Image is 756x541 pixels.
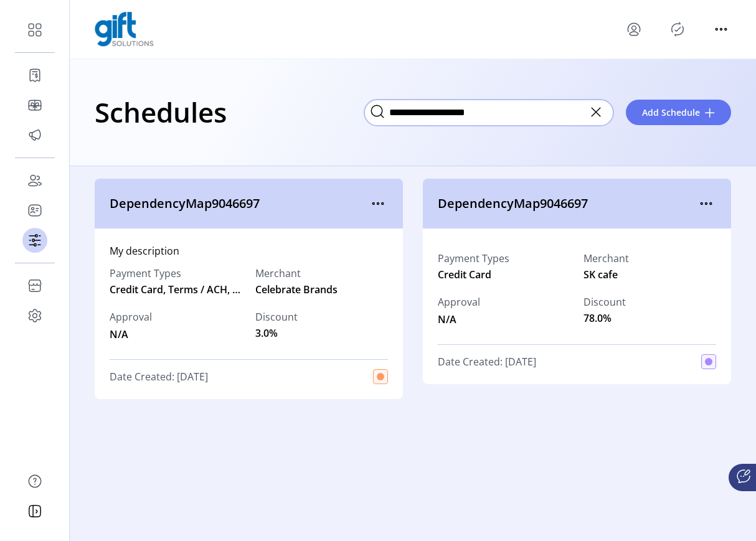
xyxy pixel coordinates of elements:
[584,251,629,266] label: Merchant
[668,19,687,39] button: Publisher Panel
[368,194,388,214] button: menu
[255,266,338,281] label: Merchant
[711,19,731,39] button: menu
[110,194,368,213] span: DependencyMap9046697
[438,267,491,282] span: Credit Card
[584,267,618,282] span: SK cafe
[110,266,243,281] label: Payment Types
[624,19,644,39] button: menu
[95,90,227,134] h1: Schedules
[255,326,278,341] span: 3.0%
[110,282,243,297] span: Credit Card, Terms / ACH, Apple Pay
[642,106,700,119] span: Add Schedule
[110,243,388,258] div: My description
[438,251,509,266] label: Payment Types
[438,294,480,309] span: Approval
[438,354,536,369] span: Date Created: [DATE]
[364,100,613,126] input: Search
[584,311,612,326] span: 78.0%
[95,12,154,47] img: logo
[255,309,298,324] label: Discount
[110,324,152,342] span: N/A
[438,194,696,213] span: DependencyMap9046697
[438,309,480,327] span: N/A
[110,369,208,384] span: Date Created: [DATE]
[255,282,338,297] span: Celebrate Brands
[696,194,716,214] button: menu
[110,309,152,324] span: Approval
[626,100,731,125] button: Add Schedule
[584,294,626,309] label: Discount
